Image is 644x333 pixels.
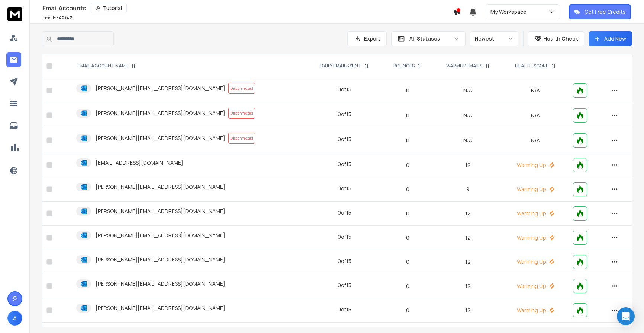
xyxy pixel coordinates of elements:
button: Get Free Credits [569,4,631,19]
button: Tutorial [91,3,127,13]
div: 0 of 15 [338,233,351,241]
p: Warming Up [507,307,564,314]
p: Warming Up [507,185,564,193]
button: Add New [589,31,632,46]
p: [PERSON_NAME][EMAIL_ADDRESS][DOMAIN_NAME] [96,304,225,312]
td: N/A [433,103,502,128]
p: 0 [387,87,429,94]
span: Disconnected [228,83,255,94]
p: [PERSON_NAME][EMAIL_ADDRESS][DOMAIN_NAME] [96,207,225,215]
p: HEALTH SCORE [515,63,548,69]
button: Newest [470,31,518,46]
div: 0 of 15 [338,282,351,289]
p: All Statuses [409,35,450,42]
p: [PERSON_NAME][EMAIL_ADDRESS][DOMAIN_NAME] [96,280,225,288]
p: Warming Up [507,210,564,217]
td: 12 [433,298,502,323]
div: 0 of 15 [338,86,351,93]
p: 0 [387,258,429,266]
p: 0 [387,210,429,217]
span: Disconnected [228,133,255,144]
button: Export [347,31,387,46]
div: 0 of 15 [338,306,351,313]
div: 0 of 15 [338,257,351,265]
td: N/A [433,78,502,103]
p: [PERSON_NAME][EMAIL_ADDRESS][DOMAIN_NAME] [96,85,225,92]
p: 0 [387,185,429,193]
p: WARMUP EMAILS [446,63,482,69]
p: [PERSON_NAME][EMAIL_ADDRESS][DOMAIN_NAME] [96,134,225,142]
button: A [7,311,22,326]
p: [PERSON_NAME][EMAIL_ADDRESS][DOMAIN_NAME] [96,232,225,239]
p: 0 [387,161,429,169]
button: Health Check [528,31,584,46]
p: Warming Up [507,282,564,290]
p: N/A [507,87,564,94]
p: 0 [387,112,429,119]
td: 12 [433,226,502,250]
p: My Workspace [490,8,529,16]
div: 0 of 15 [338,161,351,168]
td: 9 [433,177,502,202]
span: Disconnected [228,108,255,119]
p: 0 [387,307,429,314]
p: Warming Up [507,234,564,241]
td: 12 [433,274,502,298]
span: 42 / 42 [59,15,73,21]
div: 0 of 15 [338,185,351,192]
td: 12 [433,202,502,226]
p: Warming Up [507,258,564,266]
p: [PERSON_NAME][EMAIL_ADDRESS][DOMAIN_NAME] [96,256,225,263]
p: Get Free Credits [585,8,626,16]
p: 0 [387,234,429,241]
div: Email Accounts [42,3,453,13]
div: Open Intercom Messenger [617,307,635,325]
p: [PERSON_NAME][EMAIL_ADDRESS][DOMAIN_NAME] [96,183,225,191]
div: 0 of 15 [338,111,351,118]
div: 0 of 15 [338,136,351,143]
td: 12 [433,153,502,177]
p: [EMAIL_ADDRESS][DOMAIN_NAME] [96,159,183,166]
p: N/A [507,137,564,144]
p: Warming Up [507,161,564,169]
p: DAILY EMAILS SENT [320,63,361,69]
p: 0 [387,137,429,144]
td: 12 [433,250,502,274]
div: 0 of 15 [338,209,351,216]
p: BOUNCES [393,63,415,69]
td: N/A [433,128,502,153]
p: 0 [387,282,429,290]
p: [PERSON_NAME][EMAIL_ADDRESS][DOMAIN_NAME] [96,110,225,117]
div: EMAIL ACCOUNT NAME [78,63,136,69]
p: Emails : [42,15,73,21]
p: N/A [507,112,564,119]
p: Health Check [543,35,578,42]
